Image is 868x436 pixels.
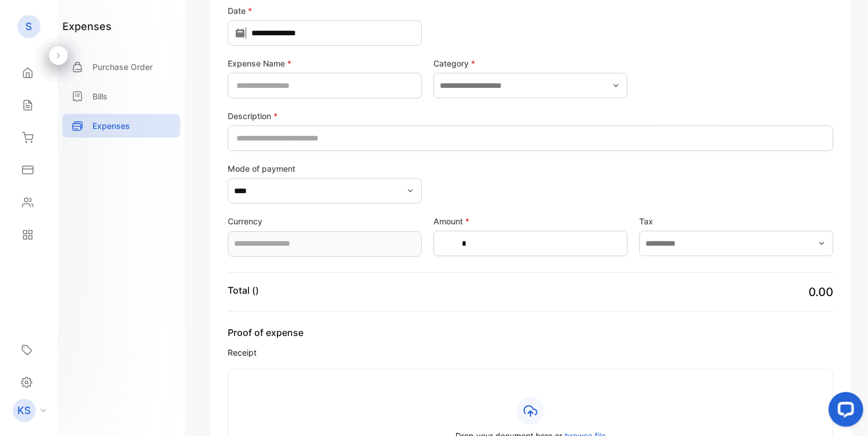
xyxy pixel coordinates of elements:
h1: expenses [62,19,112,34]
p: Expenses [92,120,130,132]
a: Expenses [62,114,180,138]
p: Total () [228,283,259,297]
span: Proof of expense [228,326,833,339]
p: Purchase Order [92,61,153,73]
iframe: LiveChat chat widget [819,387,868,436]
label: Expense Name [228,57,422,69]
p: KS [18,403,31,418]
label: Date [228,5,422,17]
a: Bills [62,84,180,108]
label: Description [228,110,833,122]
label: Tax [639,215,833,227]
a: Purchase Order [62,55,180,79]
label: Category [433,57,628,69]
span: Receipt [228,346,833,359]
span: 0.00 [808,285,833,299]
label: Currency [228,215,422,227]
label: Mode of payment [228,162,422,175]
label: Amount [433,215,628,227]
p: S [26,19,32,34]
p: Bills [92,90,107,102]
